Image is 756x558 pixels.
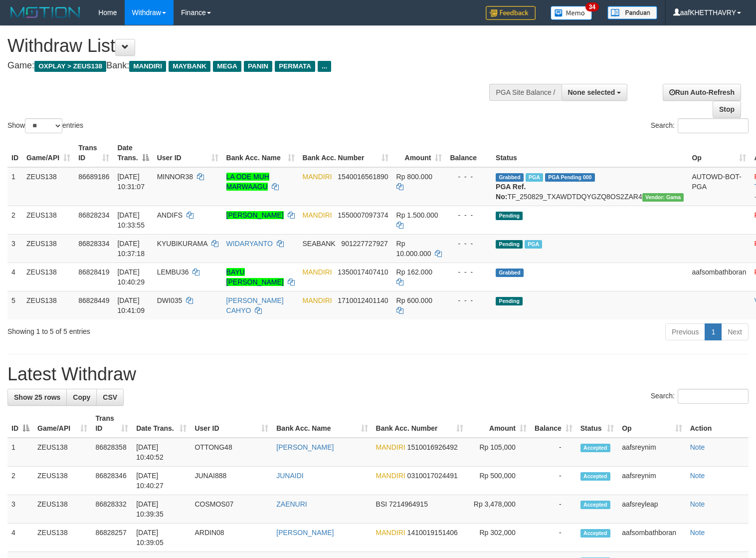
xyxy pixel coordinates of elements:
span: 86828449 [78,296,109,304]
td: aafsombathboran [688,263,750,291]
span: Copy 1350017407410 to clipboard [338,268,388,276]
div: - - - [450,267,488,277]
span: Accepted [580,444,610,452]
a: WIDARYANTO [226,240,273,248]
th: Action [686,409,749,438]
span: ANDIFS [157,211,183,219]
b: PGA Ref. No: [496,183,526,201]
th: ID [7,139,22,167]
a: [PERSON_NAME] [276,443,334,451]
span: Accepted [580,472,610,481]
td: ZEUS138 [22,234,74,263]
span: Rp 10.000.000 [396,240,431,258]
th: Amount: activate to sort column ascending [467,409,531,438]
label: Show entries [7,118,83,133]
span: PANIN [244,61,272,72]
span: Copy 1550007097374 to clipboard [338,211,388,219]
th: ID: activate to sort column descending [7,409,33,438]
th: Balance: activate to sort column ascending [531,409,576,438]
span: Marked by aafkaynarin [526,173,543,182]
div: - - - [450,172,488,182]
span: Accepted [580,529,610,538]
td: Rp 302,000 [467,524,531,552]
a: [PERSON_NAME] CAHYO [226,296,284,314]
th: Date Trans.: activate to sort column descending [113,139,153,167]
span: 86828419 [78,268,109,276]
td: 2 [7,467,33,495]
span: BSI [376,500,387,508]
span: CSV [103,393,117,401]
td: 3 [7,234,22,263]
div: Showing 1 to 5 of 5 entries [7,322,308,336]
label: Search: [651,118,749,133]
div: PGA Site Balance / [489,84,561,101]
span: LEMBU36 [157,268,189,276]
td: aafsombathboran [618,524,686,552]
span: MANDIRI [376,529,405,537]
td: ZEUS138 [22,206,74,234]
th: Op: activate to sort column ascending [618,409,686,438]
td: TF_250829_TXAWDTDQYGZQ8OS2ZAR4 [492,167,688,206]
td: 86828358 [91,438,132,467]
span: Accepted [580,501,610,509]
input: Search: [678,389,749,404]
span: Rp 162.000 [396,268,432,276]
th: Trans ID: activate to sort column ascending [91,409,132,438]
a: [PERSON_NAME] [226,211,284,219]
td: COSMOS07 [190,495,272,524]
img: MOTION_logo.png [7,5,83,20]
span: [DATE] 10:40:29 [117,268,145,286]
td: Rp 500,000 [467,467,531,495]
span: Copy 1510016926492 to clipboard [407,443,458,451]
button: None selected [562,84,628,101]
span: Pending [496,212,523,220]
a: Note [690,443,705,451]
a: JUNAIDI [276,472,303,480]
span: Vendor URL: https://trx31.1velocity.biz [642,193,684,202]
span: Rp 800.000 [396,173,432,181]
td: AUTOWD-BOT-PGA [688,167,750,206]
th: Date Trans.: activate to sort column ascending [132,409,190,438]
td: [DATE] 10:40:52 [132,438,190,467]
a: Previous [665,323,705,340]
th: Bank Acc. Number: activate to sort column ascending [299,139,392,167]
a: BAYU [PERSON_NAME] [226,268,284,286]
span: Grabbed [496,269,524,277]
td: 86828257 [91,524,132,552]
td: [DATE] 10:39:05 [132,524,190,552]
td: - [531,524,576,552]
span: 86828334 [78,240,109,248]
td: - [531,438,576,467]
td: OTTONG48 [190,438,272,467]
td: JUNAI888 [190,467,272,495]
a: [PERSON_NAME] [276,529,334,537]
select: Showentries [25,118,62,133]
span: Rp 1.500.000 [396,211,438,219]
span: 34 [585,2,599,11]
th: Game/API: activate to sort column ascending [33,409,91,438]
td: 2 [7,206,22,234]
span: 86828234 [78,211,109,219]
div: - - - [450,210,488,220]
span: SEABANK [303,240,336,248]
th: Bank Acc. Name: activate to sort column ascending [222,139,299,167]
span: [DATE] 10:37:18 [117,240,145,258]
span: Pending [496,240,523,249]
span: DWI035 [157,296,183,304]
span: [DATE] 10:31:07 [117,173,145,191]
a: Run Auto-Refresh [663,84,741,101]
span: MAYBANK [169,61,210,72]
td: 1 [7,167,22,206]
div: - - - [450,295,488,305]
div: - - - [450,239,488,249]
span: Copy 901227727927 to clipboard [341,240,387,248]
span: [DATE] 10:33:55 [117,211,145,229]
a: Note [690,472,705,480]
th: User ID: activate to sort column ascending [153,139,222,167]
td: - [531,495,576,524]
span: MANDIRI [303,296,332,304]
th: Status [492,139,688,167]
th: User ID: activate to sort column ascending [190,409,272,438]
td: ZEUS138 [33,438,91,467]
input: Search: [678,118,749,133]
